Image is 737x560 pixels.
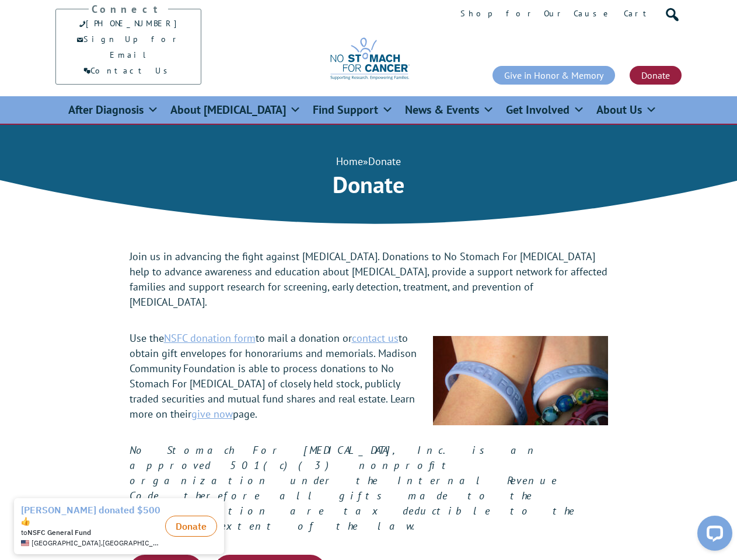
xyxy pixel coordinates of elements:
[130,331,608,422] p: Use the to mail a donation or to obtain gift envelopes for honorariums and memorials. Madison Com...
[21,12,160,35] div: [PERSON_NAME] donated $500
[130,443,575,533] em: No Stomach For [MEDICAL_DATA], Inc. is an approved 501(c)(3) nonprofit organization under the Int...
[21,36,160,44] div: to
[405,96,494,124] a: News & Events
[191,407,233,421] a: give now
[493,66,615,85] a: Give in Honor & Memory
[79,18,178,29] a: [PHONE_NUMBER]
[433,336,608,425] img: wristband support
[688,511,737,560] iframe: LiveChat chat widget
[165,23,217,44] button: Donate
[596,96,657,124] a: About Us
[21,47,29,55] img: US.png
[336,155,363,168] a: Home
[336,155,401,168] span: »
[164,331,256,345] a: NSFC donation form
[460,8,612,19] a: Shop for Our Cause
[320,37,417,80] img: No Stomach for Cancer logo with tagline
[27,36,91,44] strong: NSFC General Fund
[83,65,174,76] a: Contact Us
[460,5,652,21] nav: Utility Menu
[624,8,652,19] a: Cart
[21,24,30,34] img: emoji thumbsUp
[352,331,399,345] a: contact us
[630,66,682,85] a: Donate
[506,96,585,124] a: Get Involved
[68,96,159,124] a: After Diagnosis
[130,169,608,199] h1: Donate
[313,96,393,124] a: Find Support
[89,2,168,16] h2: Connect
[368,155,401,168] span: Donate
[32,47,160,55] span: [GEOGRAPHIC_DATA] , [GEOGRAPHIC_DATA]
[130,249,608,310] p: Join us in advancing the fight against [MEDICAL_DATA]. Donations to No Stomach For [MEDICAL_DATA]...
[170,96,301,124] a: About [MEDICAL_DATA]
[76,34,181,60] a: Sign Up for Email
